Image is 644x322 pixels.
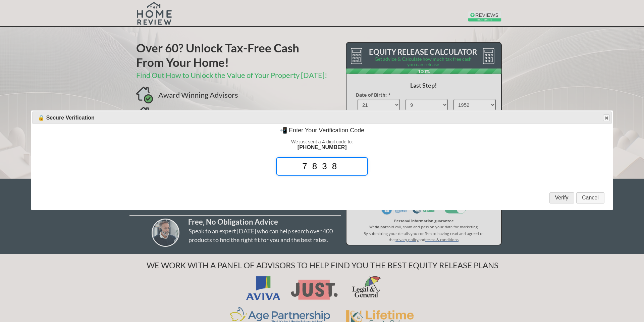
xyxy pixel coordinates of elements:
input: •••• [276,157,368,176]
p: 📲 Enter Your Verification Code [38,127,606,134]
p: [PHONE_NUMBER] [38,144,606,150]
button: Close [603,114,610,121]
button: Verify [549,192,574,203]
p: We just sent a 4-digit code to: [38,139,606,144]
button: Cancel [576,192,604,203]
span: 🔒 Secure Verification [38,114,549,121]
